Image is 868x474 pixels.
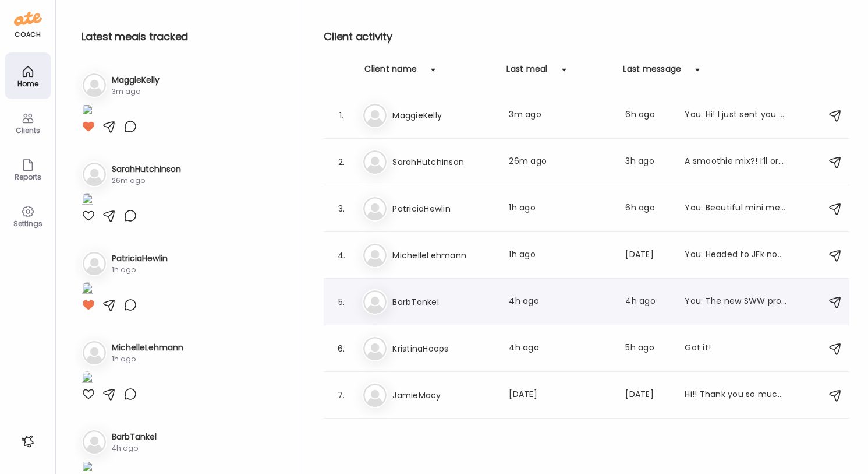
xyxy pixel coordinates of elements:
div: Clients [7,127,49,134]
div: 2. [334,155,348,169]
img: images%2FnR0t7EISuYYMJDOB54ce2c9HOZI3%2FINXEKWS9jVHVuSphAFio%2Fuab7fzrkM93HadfX0HlN_1080 [82,104,93,120]
div: You: Beautiful mini meal!!! [685,202,787,216]
div: 7. [334,388,348,402]
h3: SarahHutchinson [112,163,181,175]
div: 4. [334,248,348,262]
h2: Client activity [324,28,849,45]
img: ate [14,9,42,28]
h2: Latest meals tracked [82,28,281,45]
img: bg-avatar-default.svg [83,252,106,275]
img: bg-avatar-default.svg [363,104,387,127]
div: Last message [623,63,681,82]
img: bg-avatar-default.svg [363,244,387,267]
h3: PatriciaHewlin [392,202,495,216]
div: 5. [334,295,348,309]
div: 1. [334,108,348,122]
h3: MaggieKelly [392,108,495,122]
h3: MichelleLehmann [392,248,495,262]
img: bg-avatar-default.svg [83,163,106,186]
div: Settings [7,220,49,227]
div: You: Hi! I just sent you your protocol and goal sheets. Please let me know if you have any questi... [685,108,787,122]
img: bg-avatar-default.svg [363,384,387,407]
div: 3. [334,202,348,216]
div: Hi!! Thank you so much:) I am doing great. My kids start back at school [DATE] already. The summe... [685,388,787,402]
div: 3m ago [509,108,611,122]
div: 6h ago [625,108,671,122]
div: 5h ago [625,342,671,356]
h3: SarahHutchinson [392,155,495,169]
div: 1h ago [509,202,611,216]
h3: PatriciaHewlin [112,252,168,265]
div: [DATE] [509,388,611,402]
div: 1h ago [112,354,183,364]
h3: BarbTankel [392,295,495,309]
img: bg-avatar-default.svg [363,337,387,360]
div: [DATE] [625,248,671,262]
div: 26m ago [112,175,181,186]
div: Client name [364,63,417,82]
div: Home [7,80,49,87]
div: 1h ago [509,248,611,262]
div: Got it! [685,342,787,356]
h3: MichelleLehmann [112,342,183,354]
img: bg-avatar-default.svg [363,290,387,314]
div: 6. [334,342,348,356]
h3: JamieMacy [392,388,495,402]
img: images%2FuGs4GHY6P2h9D2gO3yt7zJo8fKt1%2FyWlDUcbaMgaqOPhH1SsA%2FeD0EqwJyc1srDOUafrKt_1080 [82,371,93,387]
div: 3h ago [625,155,671,169]
div: 4h ago [509,295,611,309]
div: A smoothie mix?! I’ll order and try! [685,155,787,169]
div: 26m ago [509,155,611,169]
h3: KristinaHoops [392,342,495,356]
h3: MaggieKelly [112,74,160,86]
div: 6h ago [625,202,671,216]
h3: BarbTankel [112,431,157,443]
div: You: The new SWW protein powder is here!!! Click [URL][DOMAIN_NAME] go view and receive a discount! [685,295,787,309]
div: 4h ago [509,342,611,356]
img: bg-avatar-default.svg [363,150,387,174]
div: coach [15,30,41,40]
div: 4h ago [625,295,671,309]
div: 4h ago [112,443,157,454]
div: 3m ago [112,86,160,97]
img: bg-avatar-default.svg [363,197,387,220]
div: 1h ago [112,265,168,275]
div: Reports [7,173,49,181]
div: Last meal [506,63,547,82]
div: You: Headed to JFk now! 😂 [685,248,787,262]
img: images%2FPmm2PXbGH0Z5JiI7kyACT0OViMx2%2Fkt6s4sN0dTlB2tDEoyjL%2FdKRcuOMD8H3sNB6Hymvm_1080 [82,193,93,209]
img: bg-avatar-default.svg [83,73,106,97]
img: bg-avatar-default.svg [83,341,106,364]
div: [DATE] [625,388,671,402]
img: images%2FmZqu9VpagTe18dCbHwWVMLxYdAy2%2FkyAnvcjNE2TIMBg4aoxB%2F9JvvMs8Fkw97bHGStRCX_1080 [82,282,93,298]
img: bg-avatar-default.svg [83,430,106,454]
